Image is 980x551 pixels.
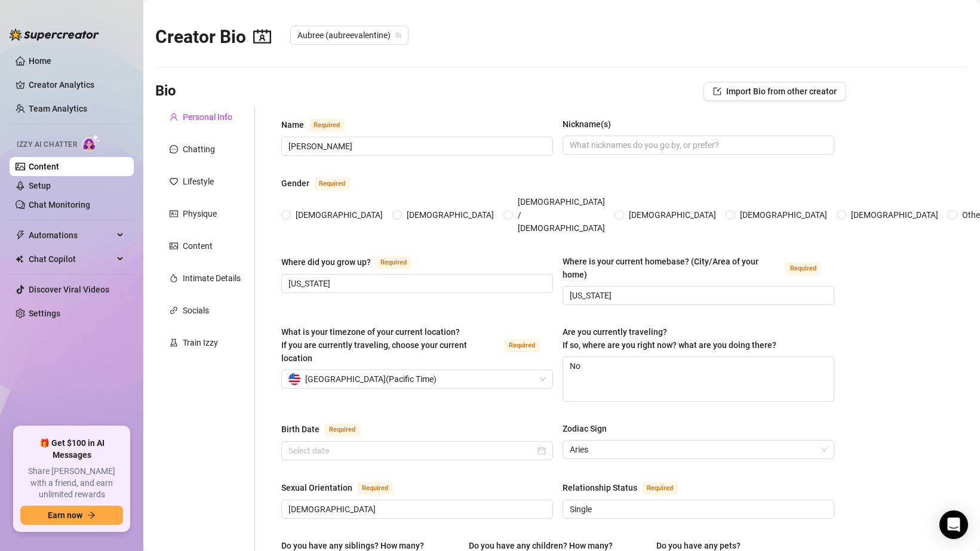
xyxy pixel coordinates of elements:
[785,262,821,275] span: Required
[29,75,124,94] a: Creator Analytics
[29,181,51,190] a: Setup
[29,104,87,113] a: Team Analytics
[170,177,178,186] span: heart
[309,119,345,132] span: Required
[563,327,776,350] span: Are you currently traveling? If so, where are you right now? what are you doing there?
[703,82,846,101] button: Import Bio from other creator
[642,482,678,495] span: Required
[288,503,543,516] input: Sexual Orientation
[288,373,300,385] img: us
[846,208,943,221] span: [DEMOGRAPHIC_DATA]
[939,510,968,539] div: Open Intercom Messenger
[183,143,215,156] div: Chatting
[291,208,388,221] span: [DEMOGRAPHIC_DATA]
[726,87,837,96] span: Import Bio from other creator
[155,26,271,48] h2: Creator Bio
[170,274,178,282] span: fire
[10,29,99,41] img: logo-BBDzfeDw.svg
[563,422,607,435] div: Zodiac Sign
[170,338,178,347] span: experiment
[16,255,23,263] img: Chat Copilot
[29,200,90,210] a: Chat Monitoring
[281,177,309,190] div: Gender
[288,140,543,153] input: Name
[570,441,827,458] span: Aries
[170,210,178,218] span: idcard
[305,370,437,388] span: [GEOGRAPHIC_DATA] ( Pacific Time )
[20,506,123,525] button: Earn nowarrow-right
[376,256,411,269] span: Required
[183,272,241,285] div: Intimate Details
[82,134,100,152] img: AI Chatter
[563,255,834,281] label: Where is your current homebase? (City/Area of your home)
[281,327,467,363] span: What is your timezone of your current location? If you are currently traveling, choose your curre...
[513,195,610,235] span: [DEMOGRAPHIC_DATA] / [DEMOGRAPHIC_DATA]
[170,145,178,153] span: message
[281,176,363,190] label: Gender
[29,56,51,66] a: Home
[324,423,360,436] span: Required
[29,285,109,294] a: Discover Viral Videos
[281,118,358,132] label: Name
[29,309,60,318] a: Settings
[281,481,352,494] div: Sexual Orientation
[563,118,611,131] div: Nickname(s)
[281,118,304,131] div: Name
[48,510,82,520] span: Earn now
[570,138,825,152] input: Nickname(s)
[29,162,59,171] a: Content
[563,481,637,494] div: Relationship Status
[713,87,721,96] span: import
[281,256,371,269] div: Where did you grow up?
[314,177,350,190] span: Required
[155,82,176,101] h3: Bio
[563,422,615,435] label: Zodiac Sign
[570,289,825,302] input: Where is your current homebase? (City/Area of your home)
[17,139,77,150] span: Izzy AI Chatter
[253,27,271,45] span: contacts
[624,208,721,221] span: [DEMOGRAPHIC_DATA]
[183,110,232,124] div: Personal Info
[183,239,213,253] div: Content
[87,511,96,519] span: arrow-right
[29,226,113,245] span: Automations
[288,444,535,457] input: Birth Date
[170,306,178,315] span: link
[183,336,218,349] div: Train Izzy
[570,503,825,516] input: Relationship Status
[281,255,425,269] label: Where did you grow up?
[281,481,406,495] label: Sexual Orientation
[183,207,217,220] div: Physique
[563,481,691,495] label: Relationship Status
[20,438,123,461] span: 🎁 Get $100 in AI Messages
[563,255,781,281] div: Where is your current homebase? (City/Area of your home)
[281,422,373,436] label: Birth Date
[563,357,834,401] textarea: No
[288,277,543,290] input: Where did you grow up?
[183,304,209,317] div: Socials
[504,339,540,352] span: Required
[29,250,113,269] span: Chat Copilot
[563,118,619,131] label: Nickname(s)
[170,242,178,250] span: picture
[357,482,393,495] span: Required
[281,423,320,436] div: Birth Date
[170,113,178,121] span: user
[297,26,401,44] span: Aubree (aubreevalentine)
[20,466,123,501] span: Share [PERSON_NAME] with a friend, and earn unlimited rewards
[735,208,832,221] span: [DEMOGRAPHIC_DATA]
[183,175,214,188] div: Lifestyle
[395,32,402,39] span: team
[16,230,25,240] span: thunderbolt
[402,208,499,221] span: [DEMOGRAPHIC_DATA]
